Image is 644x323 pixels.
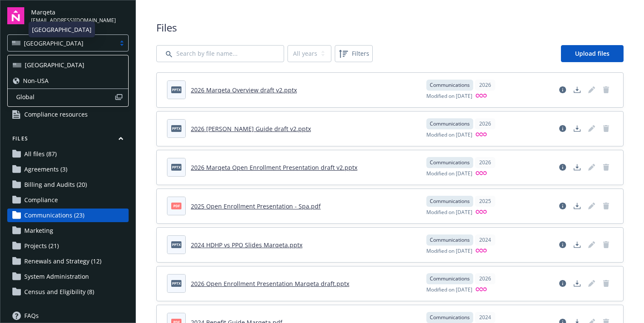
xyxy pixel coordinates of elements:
a: All files (87) [7,147,129,161]
span: Marqeta [31,8,116,17]
span: [EMAIL_ADDRESS][DOMAIN_NAME] [31,17,116,24]
span: Edit document [585,160,598,174]
div: 2024 [475,234,495,246]
span: Edit document [585,277,598,290]
a: 2026 [PERSON_NAME] Guide draft v2.pptx [191,125,311,133]
a: 2026 Marqeta Open Enrollment Presentation draft v2.pptx [191,163,357,172]
span: Communications [430,159,470,166]
span: Communications [430,275,470,283]
a: Download document [570,83,584,97]
a: Census and Eligibility (8) [7,285,129,299]
span: Modified on [DATE] [426,247,472,255]
span: pptx [171,241,181,248]
span: [GEOGRAPHIC_DATA] [25,60,84,69]
span: Edit document [585,122,598,135]
span: Edit document [585,238,598,252]
span: Delete document [599,199,613,213]
span: Compliance [24,193,58,207]
span: Upload files [575,49,609,57]
a: Agreements (3) [7,163,129,176]
div: 2026 [475,118,495,129]
span: Filters [352,49,369,58]
span: Modified on [DATE] [426,131,472,139]
button: Marqeta[EMAIL_ADDRESS][DOMAIN_NAME] [31,7,129,24]
span: Delete document [599,83,613,97]
a: 2026 Marqeta Overview draft v2.pptx [191,86,297,94]
a: 2026 Open Enrollment Presentation Marqeta draft.pptx [191,280,349,288]
span: pptx [171,280,181,286]
div: 2026 [475,273,495,284]
span: pptx [171,86,181,93]
span: All files (87) [24,147,57,161]
span: Modified on [DATE] [426,286,472,294]
span: Modified on [DATE] [426,92,472,100]
span: [GEOGRAPHIC_DATA] [12,39,111,48]
a: Marketing [7,224,129,237]
a: Compliance [7,193,129,207]
a: Upload files [561,45,624,62]
button: Filters [335,45,373,62]
span: Delete document [599,160,613,174]
span: Census and Eligibility (8) [24,285,94,299]
span: Modified on [DATE] [426,209,472,217]
span: Communications (23) [24,209,84,222]
a: 2024 HDHP vs PPO Slides Marqeta.pptx [191,241,302,249]
span: Communications [430,236,470,244]
span: Marketing [24,224,53,237]
span: [GEOGRAPHIC_DATA] [24,39,83,48]
span: Billing and Audits (20) [24,178,87,192]
a: Edit document [585,199,598,213]
a: 2025 Open Enrollment Presentation - Spa.pdf [191,202,321,210]
a: View file details [556,122,569,135]
span: Delete document [599,122,613,135]
a: Projects (21) [7,239,129,253]
span: Non-USA [23,76,49,85]
a: FAQs [7,309,129,323]
span: Delete document [599,238,613,252]
div: 2026 [475,157,495,168]
input: Search by file name... [156,45,284,62]
a: Renewals and Strategy (12) [7,254,129,268]
a: Billing and Audits (20) [7,178,129,192]
a: View file details [556,277,569,290]
span: Compliance resources [24,108,88,121]
span: Projects (21) [24,239,59,253]
a: View file details [556,160,569,174]
a: View file details [556,83,569,97]
span: pptx [171,164,181,170]
a: Download document [570,277,584,290]
span: FAQs [24,309,39,323]
span: System Administration [24,270,89,283]
span: Files [156,20,624,35]
div: 2025 [475,196,495,207]
span: Communications [430,197,470,205]
div: 2024 [475,312,495,323]
button: Files [7,135,129,146]
a: Download document [570,199,584,213]
span: Renewals and Strategy (12) [24,254,101,268]
a: System Administration [7,270,129,283]
a: View file details [556,199,569,213]
a: View file details [556,238,569,252]
span: Modified on [DATE] [426,170,472,178]
a: Communications (23) [7,209,129,222]
span: Filters [336,47,371,60]
span: Global [16,92,115,101]
img: navigator-logo.svg [7,7,24,24]
a: Download document [570,122,584,135]
span: Edit document [585,83,598,97]
span: pdf [171,203,181,209]
a: Compliance resources [7,108,129,121]
span: Delete document [599,277,613,290]
a: Download document [570,160,584,174]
